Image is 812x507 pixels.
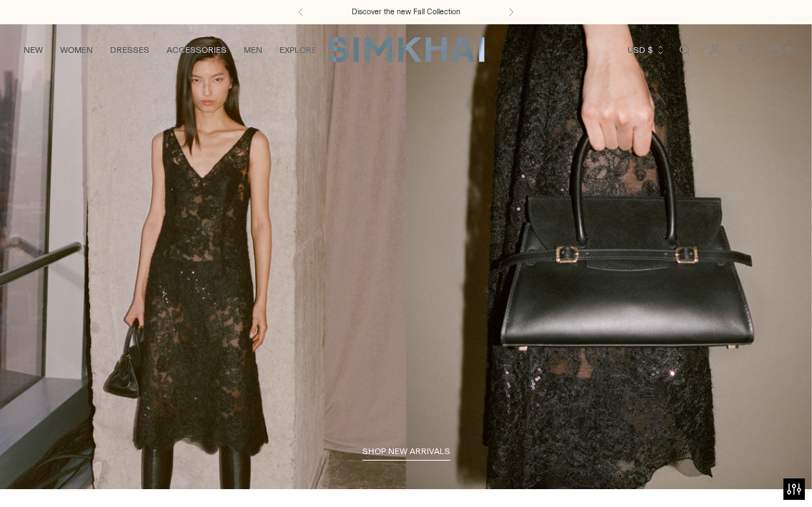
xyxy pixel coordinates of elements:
[628,34,665,66] button: USD $
[24,34,43,66] a: NEW
[362,446,450,461] a: shop new arrivals
[731,36,759,64] a: Wishlist
[782,43,795,56] span: 0
[60,34,93,66] a: WOMEN
[670,36,699,64] a: Open search modal
[244,34,262,66] a: MEN
[761,36,789,64] a: Open cart modal
[167,34,227,66] a: ACCESSORIES
[279,34,317,66] a: EXPLORE
[352,6,460,18] a: Discover the new Fall Collection
[700,36,729,64] a: Go to the account page
[362,446,450,456] span: shop new arrivals
[327,36,485,64] a: SIMKHAI
[110,34,149,66] a: DRESSES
